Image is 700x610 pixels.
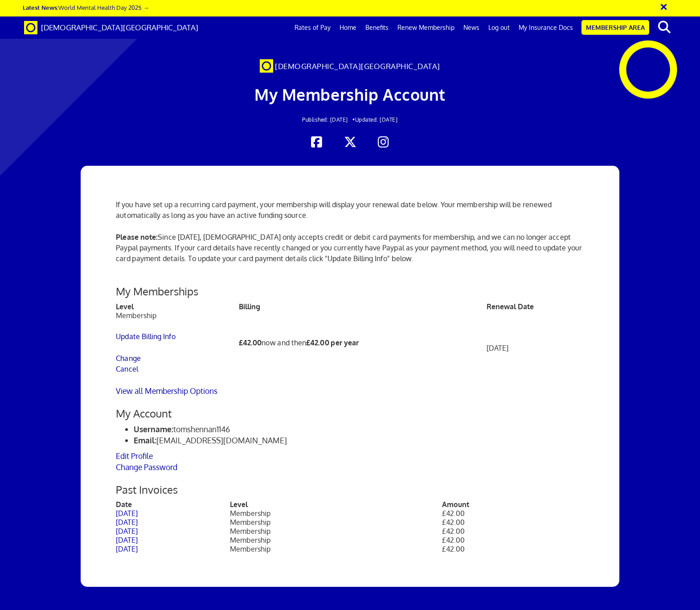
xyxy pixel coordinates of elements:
[17,16,205,39] a: Brand [DEMOGRAPHIC_DATA][GEOGRAPHIC_DATA]
[306,338,359,347] b: £42.00 per year
[134,424,173,434] strong: Username:
[116,518,138,527] a: [DATE]
[254,84,446,104] span: My Membership Account
[116,509,138,518] a: [DATE]
[487,311,584,385] td: [DATE]
[116,536,138,544] a: [DATE]
[116,527,138,536] a: [DATE]
[134,424,584,435] li: tomshennan1146
[442,536,584,544] td: £42.00
[23,4,58,11] strong: Latest News:
[335,16,361,39] a: Home
[442,500,584,509] th: Amount
[116,232,584,274] p: Since [DATE], [DEMOGRAPHIC_DATA] only accepts credit or debit card payments for membership, and w...
[442,509,584,518] td: £42.00
[361,16,393,39] a: Benefits
[135,117,565,123] h2: Updated: [DATE]
[116,386,217,396] a: View all Membership Options
[393,16,459,39] a: Renew Membership
[134,435,156,445] strong: Email:
[116,364,138,373] a: Cancel
[459,16,484,39] a: News
[116,484,584,495] h3: Past Invoices
[514,16,577,39] a: My Insurance Docs
[651,18,678,37] button: search
[230,518,442,527] td: Membership
[230,509,442,518] td: Membership
[581,20,649,35] a: Membership Area
[116,332,175,341] a: Update Billing Info
[116,500,230,509] th: Date
[230,544,442,553] td: Membership
[116,354,141,363] a: Change
[230,536,442,544] td: Membership
[116,311,238,385] td: Membership
[116,302,238,311] th: Level
[239,337,487,348] p: now and then
[442,527,584,536] td: £42.00
[442,544,584,553] td: £42.00
[239,338,262,347] b: £42.00
[484,16,514,39] a: Log out
[134,435,584,446] li: [EMAIL_ADDRESS][DOMAIN_NAME]
[23,4,149,11] a: Latest News:World Mental Health Day 2025 →
[116,286,584,297] h3: My Memberships
[487,302,584,311] th: Renewal Date
[116,451,153,461] a: Edit Profile
[41,23,198,32] span: [DEMOGRAPHIC_DATA][GEOGRAPHIC_DATA]
[275,61,440,71] span: [DEMOGRAPHIC_DATA][GEOGRAPHIC_DATA]
[290,16,335,39] a: Rates of Pay
[116,544,138,553] a: [DATE]
[230,500,442,509] th: Level
[302,116,355,123] span: Published: [DATE] •
[239,302,487,311] th: Billing
[116,233,158,242] strong: Please note:
[116,408,584,419] h3: My Account
[116,462,177,472] a: Change Password
[116,199,584,221] p: If you have set up a recurring card payment, your membership will display your renewal date below...
[442,518,584,527] td: £42.00
[230,527,442,536] td: Membership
